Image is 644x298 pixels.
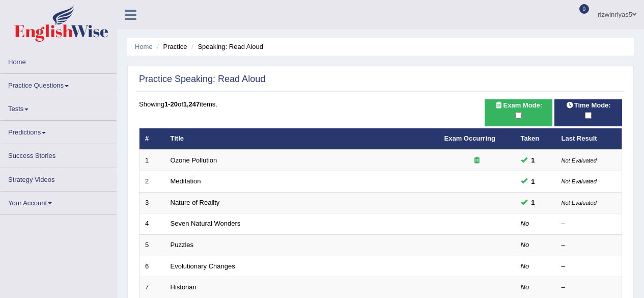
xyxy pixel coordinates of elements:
td: 2 [139,171,165,193]
span: 0 [579,4,590,14]
th: # [139,128,165,150]
b: 1,247 [183,100,200,108]
small: Not Evaluated [562,157,597,164]
li: Speaking: Read Aloud [189,42,263,51]
td: 3 [139,192,165,213]
small: Not Evaluated [562,178,597,184]
div: Showing of items. [139,99,622,109]
td: 6 [139,256,165,277]
a: Nature of Reality [171,199,220,206]
td: 4 [139,213,165,235]
a: Practice Questions [1,74,117,94]
li: Practice [154,42,187,51]
a: Home [135,43,153,50]
a: Seven Natural Wonders [171,220,241,227]
span: You can still take this question [527,155,539,166]
div: – [562,240,617,250]
span: You can still take this question [527,176,539,187]
div: Show exams occurring in exams [485,99,552,126]
b: 1-20 [164,100,178,108]
em: No [521,283,529,291]
h2: Practice Speaking: Read Aloud [139,74,265,85]
span: Time Mode: [562,100,615,111]
small: Not Evaluated [562,200,597,206]
div: – [562,283,617,292]
th: Last Result [556,128,622,150]
a: Your Account [1,192,117,211]
div: – [562,262,617,272]
a: Tests [1,97,117,117]
a: Puzzles [171,241,194,249]
div: Exam occurring question [444,156,510,166]
a: Strategy Videos [1,168,117,188]
th: Taken [515,128,556,150]
a: Exam Occurring [444,134,495,142]
th: Title [165,128,439,150]
a: Meditation [171,177,201,185]
span: You can still take this question [527,197,539,208]
em: No [521,262,529,270]
a: Home [1,50,117,70]
em: No [521,241,529,249]
div: – [562,219,617,229]
a: Historian [171,283,197,291]
em: No [521,220,529,227]
a: Predictions [1,121,117,141]
td: 5 [139,234,165,256]
td: 1 [139,150,165,171]
a: Ozone Pollution [171,156,217,164]
span: Exam Mode: [491,100,546,111]
a: Success Stories [1,144,117,164]
a: Evolutionary Changes [171,262,235,270]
